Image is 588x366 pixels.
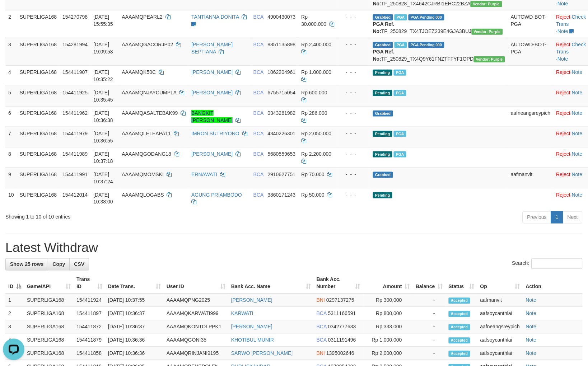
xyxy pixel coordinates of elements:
span: Accepted [449,324,470,330]
span: BCA [253,110,263,116]
a: [PERSON_NAME] [191,69,233,75]
td: AUTOWD-BOT-PGA [508,38,554,65]
span: Pending [373,192,392,198]
span: 154412014 [62,192,88,198]
a: ERNAWATI [191,172,217,177]
a: Note [526,337,537,343]
td: SUPERLIGA168 [17,86,60,106]
td: 6 [5,106,17,127]
td: Rp 300,000 [363,294,413,307]
td: AUTOWD-BOT-PGA [508,10,554,38]
a: Reject [556,110,571,116]
a: Note [526,351,537,356]
span: AAAAMQLOGABS [122,192,164,198]
span: 154411925 [62,90,88,95]
span: BCA [253,131,263,136]
span: Accepted [449,351,470,357]
td: AAAAMQPNG2025 [164,294,228,307]
td: - [413,294,446,307]
a: Reject [556,42,571,47]
span: Copy 8851135898 to clipboard [268,42,296,47]
a: Reject [556,14,571,20]
span: Pending [373,131,392,137]
span: Vendor URL: https://trx4.1velocity.biz [471,1,502,7]
span: 154281994 [62,42,88,47]
span: Marked by aafsoycanthlai [394,90,406,96]
a: [PERSON_NAME] SEPTIANA [191,42,233,55]
a: Note [558,56,569,62]
span: BNI [317,297,325,303]
a: Reject [556,69,571,75]
span: BCA [253,42,263,47]
span: Rp 2.050.000 [302,131,332,136]
td: SUPERLIGA168 [24,294,74,307]
a: Note [572,110,583,116]
td: SUPERLIGA168 [17,65,60,86]
span: Rp 30.000.000 [302,14,327,27]
span: PGA Pending [409,14,444,20]
a: [PERSON_NAME] [231,297,272,303]
span: Rp 2.200.000 [302,151,332,157]
input: Search: [532,258,583,269]
a: Note [558,1,569,6]
td: - [413,307,446,320]
td: 3 [5,320,24,334]
th: Bank Acc. Number: activate to sort column ascending [314,273,363,294]
span: Copy 4900430073 to clipboard [268,14,296,20]
span: Pending [373,70,392,76]
a: Reject [556,90,571,95]
div: - - - [340,41,367,48]
span: [DATE] 15:55:35 [93,14,113,27]
span: 154411989 [62,151,88,157]
td: aafmanvit [508,168,554,188]
a: Note [526,297,537,303]
span: AAAAMQASALTEBAK99 [122,110,178,116]
span: Pending [373,151,392,158]
span: AAAAMQNJAYCUMPLA [122,90,176,95]
span: Vendor URL: https://trx4.1velocity.biz [474,56,505,62]
td: Rp 1,000,000 [363,334,413,347]
span: BCA [317,311,327,316]
span: Grabbed [373,172,393,178]
td: 154411897 [74,307,105,320]
span: AAAAMQGODANG18 [122,151,171,157]
td: SUPERLIGA168 [17,188,60,208]
td: SUPERLIGA168 [24,347,74,360]
a: BANGKIT [PERSON_NAME] [191,110,233,123]
td: aafneangsreypich [508,106,554,127]
span: Copy 2910627751 to clipboard [268,172,296,177]
td: [DATE] 10:37:55 [105,294,164,307]
td: AAAAMQRINJANI9195 [164,347,228,360]
span: Copy 1062204961 to clipboard [268,69,296,75]
a: [PERSON_NAME] [191,151,233,157]
span: BCA [253,90,263,95]
th: Balance: activate to sort column ascending [413,273,446,294]
b: PGA Ref. No: [373,21,395,34]
span: Copy 6755715054 to clipboard [268,90,296,95]
span: BCA [317,337,327,343]
a: Check Trans [556,14,586,27]
a: [PERSON_NAME] [191,90,233,95]
div: - - - [340,89,367,96]
span: BCA [317,324,327,330]
a: Reject [556,131,571,136]
span: BCA [253,69,263,75]
a: Note [572,69,583,75]
a: IMRON SUTRIYONO [191,131,239,136]
td: Rp 333,000 [363,320,413,334]
a: Note [526,311,537,316]
a: Copy [48,258,70,271]
span: Show 25 rows [10,262,43,267]
td: [DATE] 10:36:37 [105,307,164,320]
span: Copy 5680559653 to clipboard [268,151,296,157]
td: 154411924 [74,294,105,307]
a: TANTIANNA DONITA [191,14,239,20]
span: Accepted [449,311,470,317]
a: Previous [523,211,551,224]
b: PGA Ref. No: [373,49,395,62]
span: Marked by aafsoycanthlai [394,70,406,76]
td: - [413,334,446,347]
td: Rp 800,000 [363,307,413,320]
span: Grabbed [373,42,393,48]
a: Note [572,192,583,198]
